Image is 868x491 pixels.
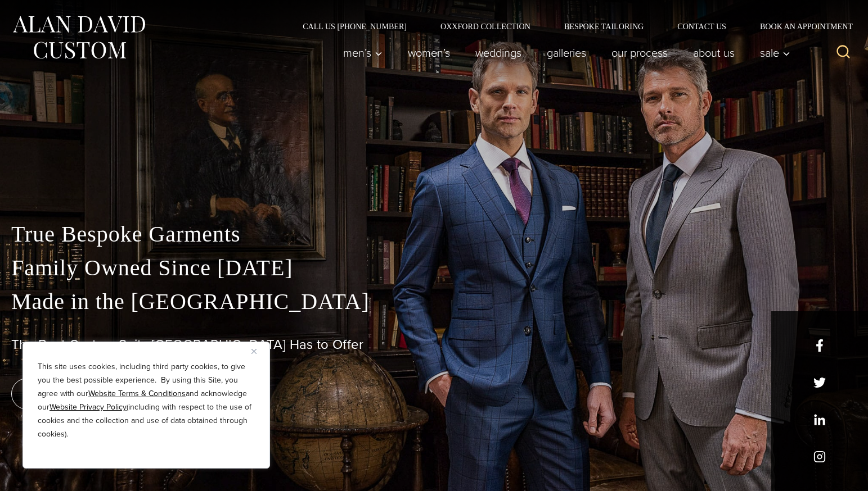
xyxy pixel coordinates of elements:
a: Contact Us [660,22,743,30]
nav: Primary Navigation [331,42,797,64]
a: Oxxford Collection [424,22,547,30]
img: Alan David Custom [11,12,146,62]
h1: The Best Custom Suits [GEOGRAPHIC_DATA] Has to Offer [11,337,857,353]
p: True Bespoke Garments Family Owned Since [DATE] Made in the [GEOGRAPHIC_DATA] [11,217,857,319]
button: Close [251,344,265,358]
a: weddings [463,42,534,64]
p: This site uses cookies, including third party cookies, to give you the best possible experience. ... [38,360,255,441]
a: Our Process [599,42,681,64]
a: Book an Appointment [743,22,857,30]
nav: Secondary Navigation [286,22,857,30]
a: Bespoke Tailoring [547,22,660,30]
a: Galleries [534,42,599,64]
img: Close [251,349,257,354]
a: Website Terms & Conditions [88,388,186,399]
a: Website Privacy Policy [50,401,127,413]
button: View Search Form [830,39,857,66]
a: Women’s [395,42,463,64]
a: Call Us [PHONE_NUMBER] [286,22,424,30]
a: About Us [681,42,748,64]
a: book an appointment [11,378,169,410]
span: Men’s [343,47,383,58]
span: Sale [760,47,790,58]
